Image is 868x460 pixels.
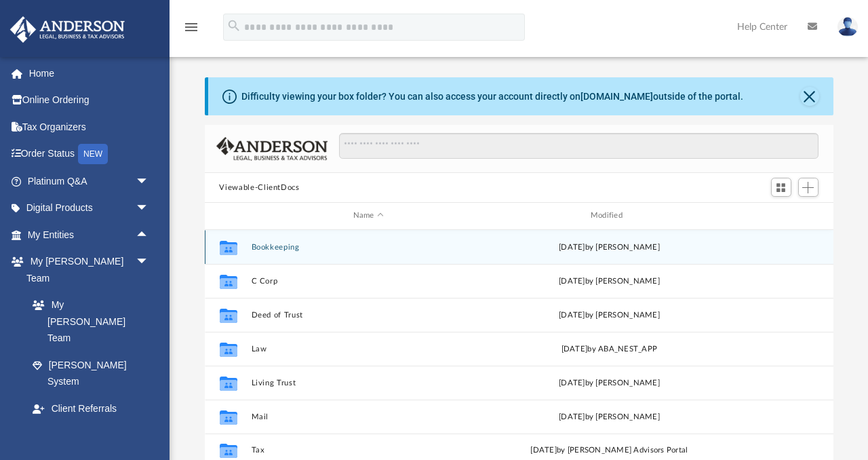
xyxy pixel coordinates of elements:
a: My Entitiesarrow_drop_up [9,221,170,248]
div: Name [250,210,486,222]
span: arrow_drop_down [136,248,163,276]
button: Add [798,178,818,197]
button: C Corp [251,277,486,286]
a: Platinum Q&Aarrow_drop_down [9,168,170,195]
img: User Pic [837,17,858,37]
i: menu [183,19,199,35]
button: Close [800,87,819,106]
span: arrow_drop_up [136,221,163,249]
button: Tax [251,446,486,455]
div: [DATE] by [PERSON_NAME] [492,410,726,423]
span: arrow_drop_down [136,168,163,195]
div: Difficulty viewing your box folder? You can also access your account directly on outside of the p... [241,90,743,104]
a: Tax Organizers [9,113,170,140]
div: [DATE] by [PERSON_NAME] Advisors Portal [492,444,726,457]
a: [PERSON_NAME] System [19,351,163,395]
div: [DATE] by [PERSON_NAME] [492,377,726,389]
div: NEW [78,144,108,164]
button: Mail [251,413,486,421]
img: Anderson Advisors Platinum Portal [6,16,129,43]
a: Online Ordering [9,87,170,114]
a: menu [183,26,199,35]
button: Viewable-ClientDocs [219,182,299,194]
a: Digital Productsarrow_drop_down [9,195,170,222]
div: id [210,210,244,222]
a: My [PERSON_NAME] Teamarrow_drop_down [9,248,163,292]
a: My [PERSON_NAME] Team [19,292,156,352]
div: Modified [491,210,726,222]
a: Client Referrals [19,395,163,422]
div: id [732,210,827,222]
div: [DATE] by [PERSON_NAME] [492,275,726,287]
button: Law [251,345,486,353]
span: arrow_drop_down [136,195,163,223]
a: Order StatusNEW [9,140,170,168]
button: Living Trust [251,379,486,387]
button: Switch to Grid View [771,178,791,197]
button: Bookkeeping [251,243,486,252]
input: Search files and folders [339,133,818,159]
div: [DATE] by [PERSON_NAME] [492,309,726,321]
i: search [226,18,241,33]
div: [DATE] by ABA_NEST_APP [492,343,726,355]
div: [DATE] by [PERSON_NAME] [492,241,726,253]
a: [DOMAIN_NAME] [580,91,653,102]
a: Home [9,60,170,87]
button: Deed of Trust [251,311,486,320]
